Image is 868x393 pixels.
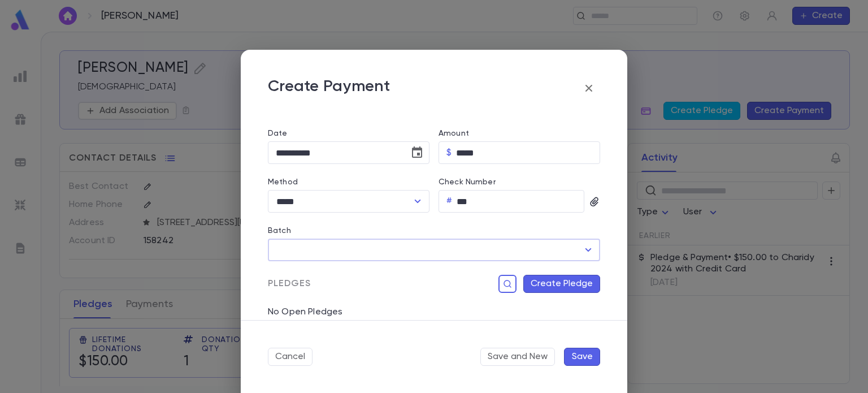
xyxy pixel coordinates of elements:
span: Pledges [268,278,311,290]
label: Amount [439,129,469,138]
div: No Open Pledges [259,293,600,318]
button: Open [410,193,426,209]
button: Save [564,348,600,366]
label: Method [268,178,298,187]
label: Batch [268,226,291,235]
button: Cancel [268,348,313,366]
p: # [446,196,452,207]
button: Open [580,242,596,258]
label: Date [268,129,429,138]
label: Check Number [439,178,496,187]
p: $ [446,147,452,158]
button: Choose date, selected date is Aug 25, 2025 [406,141,428,164]
p: Create Payment [268,77,390,100]
button: Save and New [480,348,555,366]
button: Create Pledge [523,275,600,293]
